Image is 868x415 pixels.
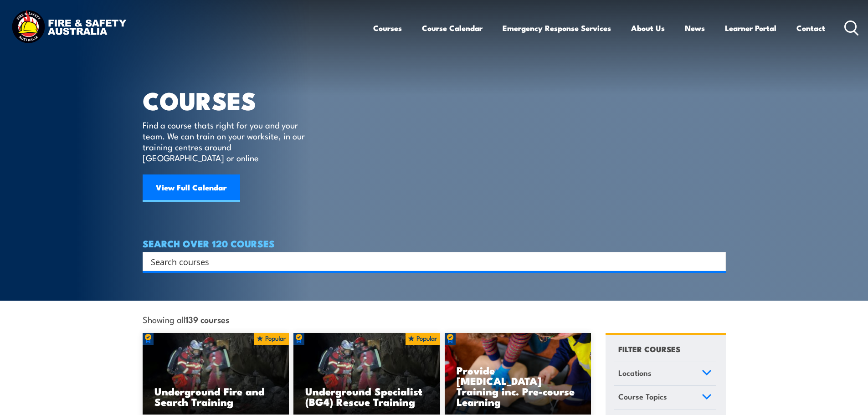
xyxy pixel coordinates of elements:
h3: Underground Fire and Search Training [154,386,277,407]
span: Course Topics [618,390,667,403]
h4: SEARCH OVER 120 COURSES [143,238,726,248]
a: Course Calendar [422,16,483,40]
strong: 139 courses [185,313,229,325]
form: Search form [153,255,708,268]
a: Underground Fire and Search Training [143,333,289,415]
a: News [685,16,705,40]
a: Emergency Response Services [503,16,611,40]
span: Locations [618,367,652,379]
span: Showing all [143,314,229,324]
img: Low Voltage Rescue and Provide CPR [445,333,591,415]
h4: FILTER COURSES [618,343,680,355]
a: Course Topics [614,386,716,410]
h1: COURSES [143,89,318,111]
a: Locations [614,362,716,386]
img: Underground mine rescue [143,333,289,415]
img: Underground mine rescue [293,333,440,415]
a: About Us [631,16,665,40]
h3: Provide [MEDICAL_DATA] Training inc. Pre-course Learning [457,365,580,407]
a: Courses [373,16,402,40]
a: Learner Portal [725,16,776,40]
a: Provide [MEDICAL_DATA] Training inc. Pre-course Learning [445,333,591,415]
input: Search input [151,255,706,268]
p: Find a course thats right for you and your team. We can train on your worksite, in our training c... [143,119,309,163]
a: Underground Specialist (BG4) Rescue Training [293,333,440,415]
button: Search magnifier button [710,255,723,268]
h3: Underground Specialist (BG4) Rescue Training [305,386,428,407]
a: Contact [796,16,825,40]
a: View Full Calendar [143,174,240,202]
